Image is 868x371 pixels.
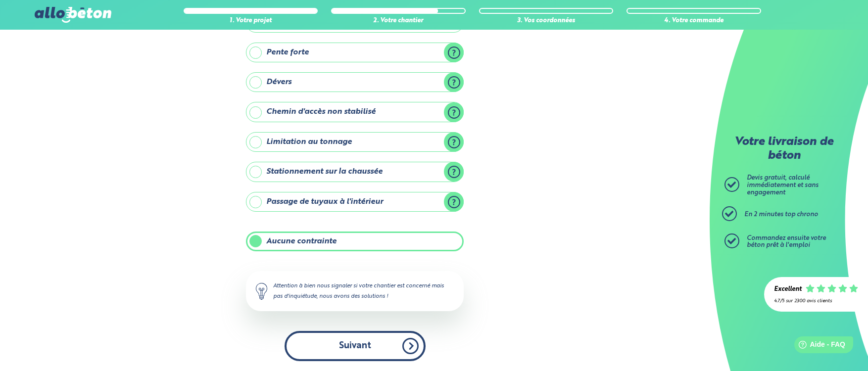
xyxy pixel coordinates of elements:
label: Stationnement sur la chaussée [246,162,464,182]
div: 2. Votre chantier [331,17,466,25]
label: Dévers [246,72,464,92]
span: Commandez ensuite votre béton prêt à l'emploi [747,235,826,249]
span: Devis gratuit, calculé immédiatement et sans engagement [747,175,819,195]
div: Attention à bien nous signaler si votre chantier est concerné mais pas d'inquiétude, nous avons d... [246,271,464,311]
label: Chemin d'accès non stabilisé [246,102,464,122]
p: Votre livraison de béton [727,136,841,163]
label: Pente forte [246,43,464,62]
button: Suivant [285,331,426,361]
label: Passage de tuyaux à l'intérieur [246,192,464,212]
div: 3. Vos coordonnées [479,17,614,25]
div: 1. Votre projet [184,17,318,25]
div: 4. Votre commande [627,17,761,25]
label: Limitation au tonnage [246,132,464,152]
img: allobéton [35,7,111,23]
label: Aucune contrainte [246,232,464,251]
span: En 2 minutes top chrono [744,211,818,218]
div: Excellent [774,286,802,293]
div: 4.7/5 sur 2300 avis clients [774,298,858,304]
iframe: Help widget launcher [780,332,857,360]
